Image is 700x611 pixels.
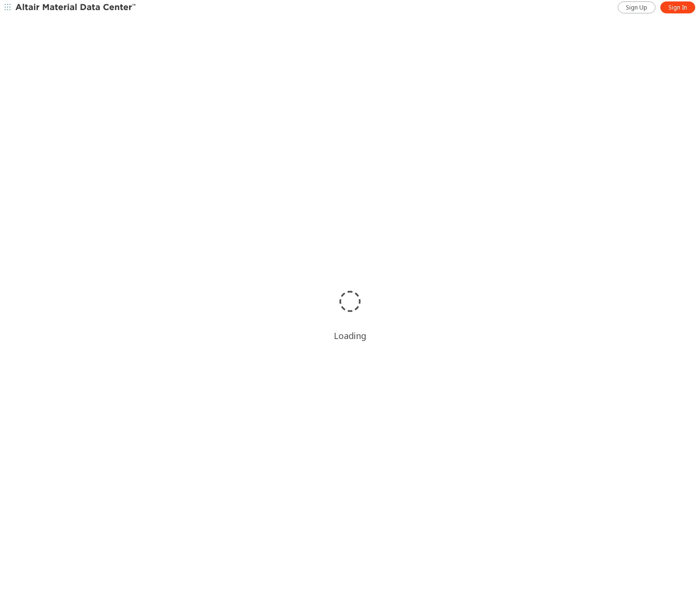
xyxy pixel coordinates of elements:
[618,1,656,13] a: Sign Up
[626,4,647,11] span: Sign Up
[334,330,366,341] div: Loading
[15,3,137,12] img: Altair Material Data Center
[660,1,695,13] a: Sign In
[668,4,687,11] span: Sign In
